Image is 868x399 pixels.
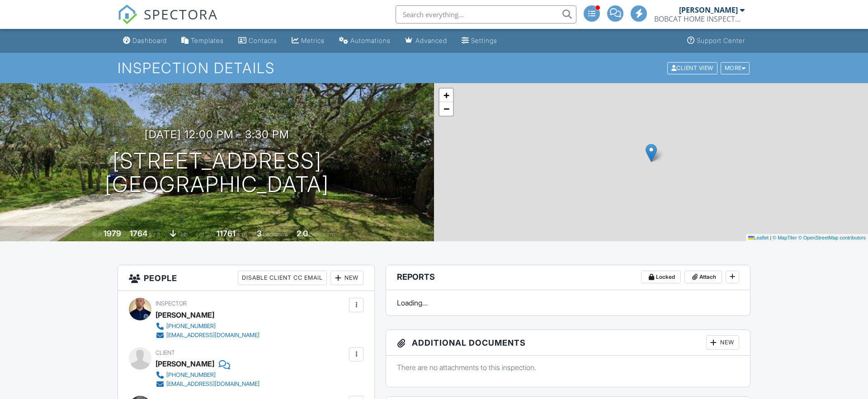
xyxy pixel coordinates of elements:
[401,33,451,49] a: Advanced
[439,102,453,116] a: Zoom out
[191,37,224,44] div: Templates
[178,231,188,238] span: slab
[770,235,771,240] span: |
[458,33,501,49] a: Settings
[301,37,325,44] div: Metrics
[156,371,259,380] a: [PHONE_NUMBER]
[92,231,102,238] span: Built
[166,332,259,339] div: [EMAIL_ADDRESS][DOMAIN_NAME]
[443,89,449,101] span: +
[798,235,866,240] a: © OpenStreetMap contributors
[156,300,187,307] span: Inspector
[156,308,214,322] div: [PERSON_NAME]
[156,357,214,371] div: [PERSON_NAME]
[263,231,288,238] span: bedrooms
[697,37,745,44] div: Support Center
[706,335,739,350] div: New
[130,229,147,238] div: 1764
[237,231,248,238] span: sq.ft.
[118,60,750,76] h1: Inspection Details
[249,37,277,44] div: Contacts
[105,149,329,197] h1: [STREET_ADDRESS] [GEOGRAPHIC_DATA]
[132,37,167,44] div: Dashboard
[196,231,215,238] span: Lot Size
[443,103,449,114] span: −
[118,5,137,24] img: The Best Home Inspection Software - Spectora
[666,64,720,71] a: Client View
[156,331,259,340] a: [EMAIL_ADDRESS][DOMAIN_NAME]
[156,322,259,331] a: [PHONE_NUMBER]
[118,12,218,31] a: SPECTORA
[439,89,453,102] a: Zoom in
[721,62,750,74] div: More
[646,144,657,162] img: Marker
[104,229,121,238] div: 1979
[330,271,363,285] div: New
[397,362,739,372] p: There are no attachments to this inspection.
[166,371,216,379] div: [PHONE_NUMBER]
[386,330,750,356] h3: Additional Documents
[144,5,218,23] span: SPECTORA
[335,33,394,49] a: Automations (Advanced)
[156,380,259,389] a: [EMAIL_ADDRESS][DOMAIN_NAME]
[350,37,391,44] div: Automations
[156,349,175,356] span: Client
[297,229,308,238] div: 2.0
[415,37,447,44] div: Advanced
[679,5,738,14] div: [PERSON_NAME]
[119,33,170,49] a: Dashboard
[309,231,335,238] span: bathrooms
[396,5,576,23] input: Search everything...
[667,62,717,74] div: Client View
[773,235,797,240] a: © MapTiler
[238,271,327,285] div: Disable Client CC Email
[654,14,745,23] div: BOBCAT HOME INSPECTOR
[748,235,769,240] a: Leaflet
[235,33,281,49] a: Contacts
[684,33,749,49] a: Support Center
[288,33,328,49] a: Metrics
[178,33,227,49] a: Templates
[118,265,374,291] h3: People
[149,231,161,238] span: sq. ft.
[217,229,236,238] div: 11761
[471,37,497,44] div: Settings
[166,380,259,388] div: [EMAIL_ADDRESS][DOMAIN_NAME]
[257,229,262,238] div: 3
[166,323,216,330] div: [PHONE_NUMBER]
[145,128,289,141] h3: [DATE] 12:00 pm - 3:30 pm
